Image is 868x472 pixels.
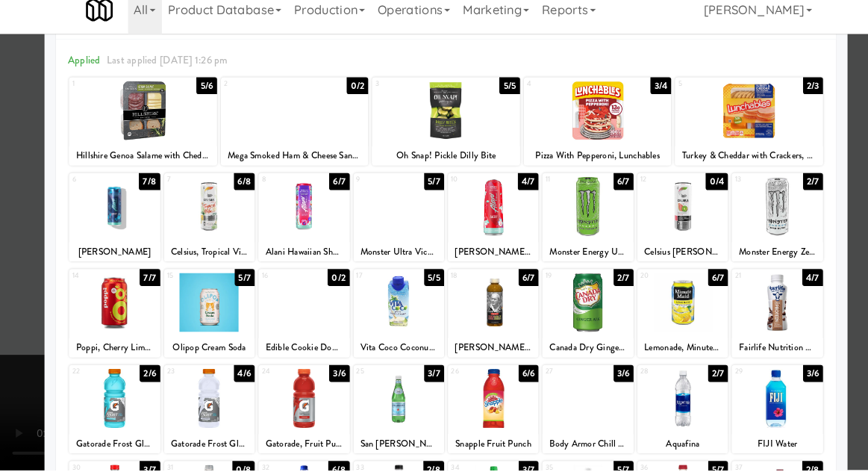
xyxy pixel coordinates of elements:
[344,250,432,269] div: Monster Ultra Vice Guava
[136,370,155,386] div: 2/6
[714,250,798,269] div: Monster Energy Zero Ultra
[633,90,653,106] div: 3/4
[215,157,359,176] div: Mega Smoked Ham & Cheese Sandwich
[620,276,708,362] div: 206/7Lemonade, Minute Maid
[70,183,111,196] div: 6
[228,276,248,293] div: 5/7
[217,157,357,176] div: Mega Smoked Ham & Cheese Sandwich
[69,344,153,362] div: Poppi, Cherry Limeade
[714,344,798,362] div: Fairlife Nutrition Plan 30g Protein Shake, Chocolate
[346,250,430,269] div: Monster Ultra Vice Guava
[715,276,756,289] div: 21
[436,250,524,269] div: [PERSON_NAME], [PERSON_NAME]
[344,183,432,269] div: 95/7Monster Ultra Vice Guava
[620,344,708,362] div: Lemonade, Minute Maid
[597,276,616,293] div: 2/7
[689,370,708,386] div: 2/7
[365,90,434,102] div: 3
[504,183,524,199] div: 4/7
[344,344,432,362] div: Vita Coco Coconut Water
[436,370,524,456] div: 266/6Snapple Fruit Punch
[623,276,664,289] div: 20
[70,370,111,382] div: 22
[67,276,155,362] div: 147/7Poppi, Cherry Limeade
[319,276,340,293] div: 0/2
[436,183,524,269] div: 104/7[PERSON_NAME], [PERSON_NAME]
[163,370,204,382] div: 23
[531,276,572,289] div: 19
[362,90,506,176] div: 35/5Oh Snap! Pickle Dilly Bite
[255,276,296,289] div: 16
[689,276,708,293] div: 6/7
[344,276,432,362] div: 175/5Vita Coco Coconut Water
[346,344,430,362] div: Vita Coco Coconut Water
[252,250,340,269] div: Alani Hawaiian Shaved Ice
[659,157,799,176] div: Turkey & Cheddar with Crackers, Lunchables
[781,90,801,106] div: 2/3
[218,90,287,102] div: 2
[337,90,358,106] div: 0/2
[715,183,756,196] div: 13
[510,90,654,176] div: 43/4Pizza With Pepperoni, Lunchables
[162,250,246,269] div: Celsius, Tropical Vibe
[254,250,337,269] div: Alani Hawaiian Shaved Ice
[67,183,155,269] div: 67/8[PERSON_NAME]
[69,157,209,176] div: Hillshire Genoa Salame with Cheddar Cheese and Toast
[436,276,524,362] div: 186/7[PERSON_NAME] Half and Half Iced Tea Lemonade Lite, [US_STATE]
[528,250,616,269] div: Monster Energy Ultra Paradise Zero Sugar
[84,11,110,37] img: Micromart
[505,370,524,386] div: 6/6
[712,370,800,456] div: 293/6FIJI Water
[135,183,155,199] div: 7/8
[364,157,504,176] div: Oh Snap! Pickle Dilly Bite
[252,437,340,456] div: Gatorade, Fruit Punch
[347,183,388,196] div: 9
[620,250,708,269] div: Celsius [PERSON_NAME]
[715,370,756,382] div: 29
[67,250,155,269] div: [PERSON_NAME]
[160,370,248,456] div: 234/6Gatorade Frost Glacier Cherry
[228,370,248,386] div: 4/6
[438,437,522,456] div: Snapple Fruit Punch
[191,90,210,106] div: 5/6
[160,344,248,362] div: Olipop Cream Soda
[160,437,248,456] div: Gatorade Frost Glacier Cherry
[687,183,708,199] div: 0/4
[622,437,706,456] div: Aquafina
[439,276,480,289] div: 18
[252,276,340,362] div: 160/2Edible Cookie Dough
[505,276,524,293] div: 6/7
[781,183,801,199] div: 2/7
[160,250,248,269] div: Celsius, Tropical Vibe
[136,276,155,293] div: 7/7
[413,276,432,293] div: 5/5
[531,370,572,382] div: 27
[530,437,613,456] div: Body Armor Chill Frozen Orange
[252,344,340,362] div: Edible Cookie Dough
[528,370,616,456] div: 273/6Body Armor Chill Frozen Orange
[712,344,800,362] div: Fairlife Nutrition Plan 30g Protein Shake, Chocolate
[510,157,654,176] div: Pizza With Pepperoni, Lunchables
[69,437,153,456] div: Gatorade Frost Glacier Freeze
[162,437,246,456] div: Gatorade Frost Glacier Cherry
[160,183,248,269] div: 76/8Celsius, Tropical Vibe
[620,437,708,456] div: Aquafina
[346,437,430,456] div: San [PERSON_NAME] Water
[66,66,98,80] span: Applied
[436,344,524,362] div: [PERSON_NAME] Half and Half Iced Tea Lemonade Lite, [US_STATE]
[362,157,506,176] div: Oh Snap! Pickle Dilly Bite
[413,183,432,199] div: 5/7
[163,183,204,196] div: 7
[67,437,155,456] div: Gatorade Frost Glacier Freeze
[530,250,613,269] div: Monster Energy Ultra Paradise Zero Sugar
[438,250,522,269] div: [PERSON_NAME], [PERSON_NAME]
[254,437,337,456] div: Gatorade, Fruit Punch
[252,370,340,456] div: 243/6Gatorade, Fruit Punch
[344,437,432,456] div: San [PERSON_NAME] Water
[255,370,296,382] div: 24
[67,370,155,456] div: 222/6Gatorade Frost Glacier Freeze
[714,437,798,456] div: FIJI Water
[528,437,616,456] div: Body Armor Chill Frozen Orange
[104,66,222,80] span: Last applied [DATE] 1:26 pm
[320,370,340,386] div: 3/6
